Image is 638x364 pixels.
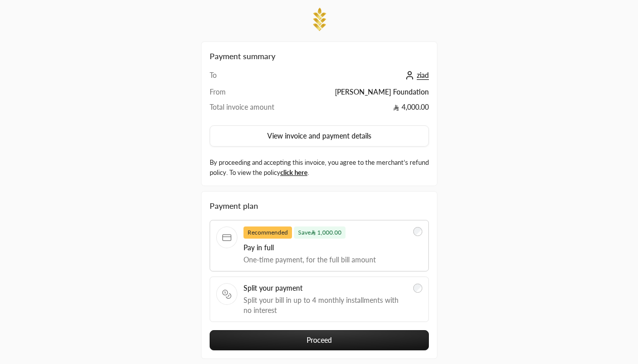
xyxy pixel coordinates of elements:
[294,226,346,239] span: Save 1,000.00
[210,125,429,147] button: View invoice and payment details
[413,284,422,293] input: Split your paymentSplit your bill in up to 4 monthly installments with no interest
[243,226,292,239] span: Recommended
[210,87,299,102] td: From
[243,295,408,315] span: Split your bill in up to 4 monthly installments with no interest
[210,158,429,177] label: By proceeding and accepting this invoice, you agree to the merchant’s refund policy. To view the ...
[210,102,299,117] td: Total invoice amount
[309,6,329,33] img: Company Logo
[299,102,428,117] td: 4,000.00
[210,50,429,62] h2: Payment summary
[243,283,408,293] span: Split your payment
[243,243,408,253] span: Pay in full
[403,71,429,79] a: ziad
[413,227,422,236] input: RecommendedSave 1,000.00Pay in fullOne-time payment, for the full bill amount
[210,200,429,212] div: Payment plan
[210,330,429,350] button: Proceed
[299,87,428,102] td: [PERSON_NAME] Foundation
[417,71,429,80] span: ziad
[210,70,299,87] td: To
[280,168,308,176] a: click here
[243,255,408,265] span: One-time payment, for the full bill amount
